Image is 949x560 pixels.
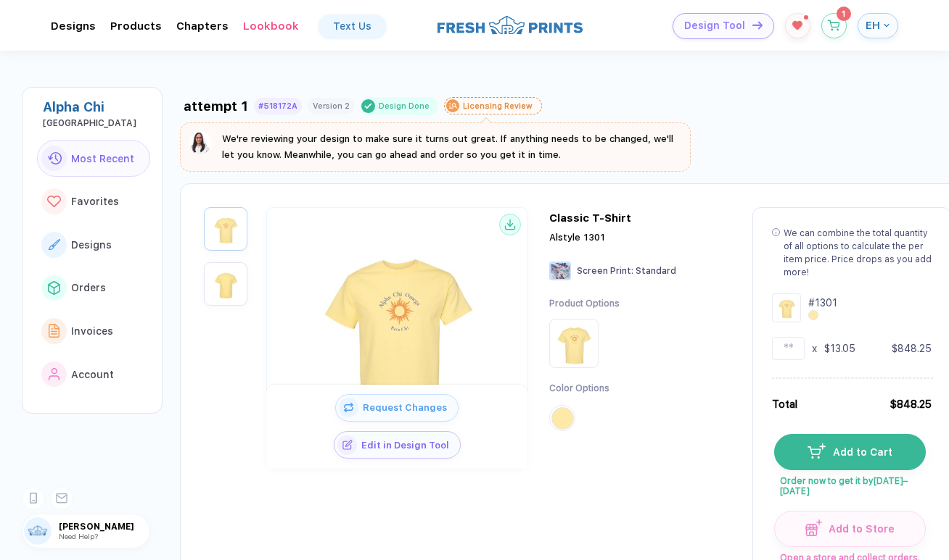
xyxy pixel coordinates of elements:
[319,14,386,38] a: Text Us
[772,293,801,322] img: Design Group Summary Cell
[51,20,96,33] div: DesignsToggle dropdown menu
[337,435,357,455] img: icon
[549,232,605,243] span: Alstyle 1301
[71,369,114,380] span: Account
[37,269,150,307] button: link to iconOrders
[258,101,297,111] div: #518172A
[357,440,460,451] span: Edit in Design Tool
[37,140,150,177] button: link to iconMost Recent
[176,20,229,33] div: ChaptersToggle dropdown menu chapters
[189,131,682,163] button: We're reviewing your design to make sure it turns out great. If anything needs to be changed, we'...
[59,532,98,540] span: Need Help?
[71,153,134,164] span: Most Recent
[752,21,763,29] img: icon
[858,13,898,38] button: EH
[812,341,817,356] div: x
[222,133,673,160] span: We're reviewing your design to make sure it turns out great. If anything needs to be changed, we'...
[335,394,459,422] button: iconRequest Changes
[189,131,212,154] img: sophie
[37,312,150,350] button: link to iconInvoices
[549,383,620,395] div: Color Options
[243,20,299,33] div: LookbookToggle dropdown menu chapters
[549,298,620,310] div: Product Options
[48,239,60,250] img: link to icon
[43,99,150,114] div: Alpha Chi
[208,211,244,247] img: 89e5b0f0-723b-4261-9599-896bc3e571e4_nt_front_1758656013270.jpg
[37,183,150,220] button: link to iconFavorites
[59,522,149,532] span: [PERSON_NAME]
[437,14,583,36] img: logo
[824,341,855,356] div: $13.05
[49,324,60,338] img: link to icon
[71,196,119,207] span: Favorites
[808,443,826,458] img: icon
[358,402,458,413] span: Request Changes
[805,519,822,536] img: icon
[552,322,596,365] img: Product Option
[673,13,774,39] button: Design Toolicon
[110,20,162,33] div: ProductsToggle dropdown menu
[71,282,106,293] span: Orders
[47,196,61,208] img: link to icon
[379,101,430,112] div: Design Done
[774,511,926,547] button: iconAdd to Store
[24,517,52,545] img: user profile
[43,118,150,128] div: Willamette University
[549,262,571,280] img: Screen Print
[784,227,932,279] div: We can combine the total quantity of all options to calculate the per item price. Price drops as ...
[636,266,676,276] span: Standard
[826,446,892,458] span: Add to Cart
[892,341,932,356] div: $848.25
[37,226,150,264] button: link to iconDesigns
[890,396,932,412] div: $848.25
[339,398,358,417] img: icon
[334,431,461,459] button: iconEdit in Design Tool
[333,20,371,32] div: Text Us
[808,296,837,310] div: # 1301
[49,368,60,381] img: link to icon
[822,523,895,535] span: Add to Store
[577,266,633,276] span: Screen Print :
[842,9,845,18] span: 1
[37,356,150,393] button: link to iconAccount
[47,152,62,164] img: link to icon
[208,266,244,302] img: 89e5b0f0-723b-4261-9599-896bc3e571e4_nt_back_1758656013271.jpg
[684,20,745,32] span: Design Tool
[71,325,113,337] span: Invoices
[837,7,851,21] sup: 1
[549,212,631,225] div: Classic T-Shirt
[463,101,533,111] div: Licensing Review
[774,434,926,470] button: iconAdd to Cart
[71,239,112,251] span: Designs
[866,19,880,32] span: EH
[48,281,60,294] img: link to icon
[243,20,299,33] div: Lookbook
[774,470,924,496] span: Order now to get it by [DATE]–[DATE]
[184,99,248,114] div: attempt 1
[281,214,513,446] img: 89e5b0f0-723b-4261-9599-896bc3e571e4_nt_front_1758656013270.jpg
[772,396,797,412] div: Total
[313,101,350,111] div: Version 2
[804,15,808,20] sup: 1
